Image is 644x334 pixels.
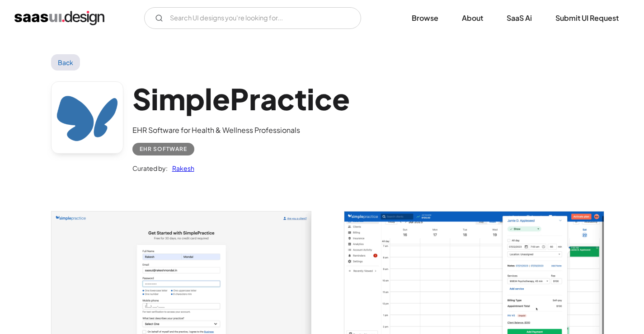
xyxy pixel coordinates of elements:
a: Submit UI Request [545,8,630,28]
form: Email Form [144,7,361,29]
a: Back [51,54,80,71]
div: Curated by: [132,163,168,174]
div: EHR Software for Health & Wellness Professionals [132,125,350,136]
a: SaaS Ai [496,8,543,28]
a: home [14,11,104,25]
a: About [451,8,494,28]
div: EHR Software [140,144,187,155]
h1: SimplePractice [132,81,350,116]
a: Browse [401,8,449,28]
input: Search UI designs you're looking for... [144,7,361,29]
a: Rakesh [168,163,194,174]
